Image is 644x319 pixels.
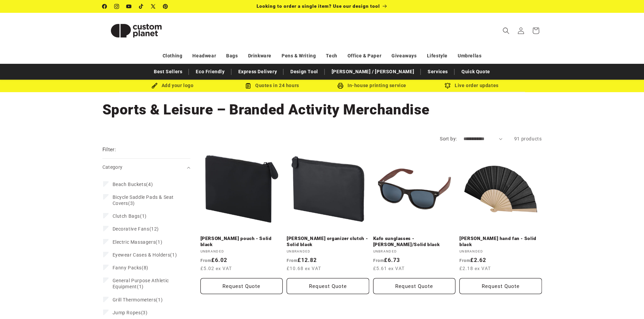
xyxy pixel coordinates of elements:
a: Quick Quote [458,66,494,78]
a: Kafo sunglasses - [PERSON_NAME]/Solid black [373,236,456,247]
img: Brush Icon [151,83,158,89]
span: (3) [113,194,179,206]
img: Order Updates Icon [245,83,251,89]
summary: Search [499,23,514,38]
a: Express Delivery [235,66,281,78]
span: Category [102,164,123,170]
a: Pens & Writing [282,50,316,62]
img: In-house printing [337,83,343,89]
span: Decorative Fans [113,226,149,232]
span: (4) [113,181,153,187]
div: Add your logo [123,81,222,90]
a: Umbrellas [458,50,481,62]
span: Fanny Packs [113,265,142,270]
span: (1) [113,239,163,245]
button: Request Quote [200,278,283,294]
a: Clothing [163,50,183,62]
span: 91 products [514,136,542,141]
span: (1) [113,213,147,219]
summary: Category (0 selected) [102,159,190,176]
div: Quotes in 24 hours [222,81,322,90]
span: Beach Buckets [113,182,146,187]
a: Giveaways [391,50,416,62]
span: Bicycle Saddle Pads & Seat Covers [113,194,174,206]
a: Design Tool [287,66,321,78]
img: Order updates [445,83,451,89]
a: Headwear [192,50,216,62]
a: Tech [326,50,337,62]
a: Office & Paper [348,50,381,62]
img: Custom Planet [102,16,170,46]
span: (1) [113,297,163,303]
span: (8) [113,265,148,271]
button: Request Quote [287,278,369,294]
h1: Sports & Leisure – Branded Activity Merchandise [102,101,542,119]
a: [PERSON_NAME] organizer clutch - Solid black [287,236,369,247]
span: (1) [113,277,179,290]
span: Grill Thermometers [113,297,156,302]
button: Request Quote [373,278,456,294]
span: (3) [113,310,148,316]
h2: Filter: [102,146,116,154]
a: Drinkware [248,50,271,62]
a: Bags [226,50,238,62]
span: Jump Ropes [113,310,141,315]
a: [PERSON_NAME] hand fan - Solid black [459,236,542,247]
a: Lifestyle [427,50,448,62]
a: Eco Friendly [192,66,228,78]
a: [PERSON_NAME] pouch - Solid black [200,236,283,247]
span: (12) [113,226,159,232]
span: Electric Massagers [113,239,156,245]
span: (1) [113,252,177,258]
a: Best Sellers [150,66,186,78]
a: Custom Planet [100,13,172,48]
button: Request Quote [459,278,542,294]
span: Looking to order a single item? Use our design tool [257,3,380,9]
label: Sort by: [440,136,457,141]
div: Live order updates [422,81,522,90]
div: In-house printing service [322,81,422,90]
span: Eyewear Cases & Holders [113,252,170,258]
span: Clutch Bags [113,213,140,219]
a: Services [424,66,451,78]
a: [PERSON_NAME] / [PERSON_NAME] [328,66,418,78]
span: General Purpose Athletic Equipment [113,278,169,289]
